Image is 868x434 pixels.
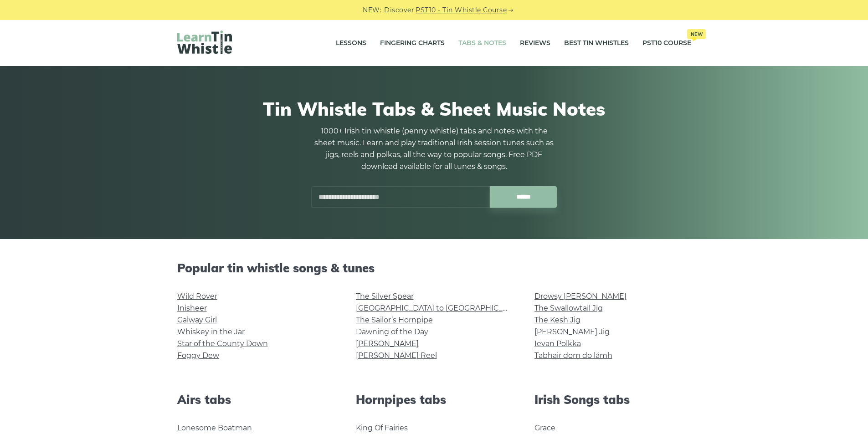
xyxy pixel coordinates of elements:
a: The Swallowtail Jig [534,304,603,312]
img: LearnTinWhistle.com [177,31,232,54]
a: Tabs & Notes [458,32,506,55]
a: Grace [534,424,555,432]
a: Wild Rover [177,292,217,301]
a: Best Tin Whistles [564,32,629,55]
p: 1000+ Irish tin whistle (penny whistle) tabs and notes with the sheet music. Learn and play tradi... [311,125,557,173]
a: Ievan Polkka [534,339,581,348]
h2: Airs tabs [177,393,334,407]
a: King Of Fairies [356,424,408,432]
a: The Silver Spear [356,292,414,301]
a: Whiskey in the Jar [177,327,245,336]
a: Fingering Charts [380,32,445,55]
a: [PERSON_NAME] Jig [534,327,610,336]
a: Reviews [520,32,550,55]
a: Dawning of the Day [356,327,428,336]
h1: Tin Whistle Tabs & Sheet Music Notes [177,98,691,120]
a: Galway Girl [177,316,217,324]
a: PST10 CourseNew [642,32,691,55]
a: The Kesh Jig [534,316,580,324]
a: [PERSON_NAME] [356,339,419,348]
a: [PERSON_NAME] Reel [356,351,437,360]
a: The Sailor’s Hornpipe [356,316,433,324]
a: [GEOGRAPHIC_DATA] to [GEOGRAPHIC_DATA] [356,304,524,312]
a: Inisheer [177,304,207,312]
a: Lonesome Boatman [177,424,252,432]
a: Foggy Dew [177,351,219,360]
span: New [687,29,706,39]
a: Tabhair dom do lámh [534,351,612,360]
a: Star of the County Down [177,339,268,348]
h2: Hornpipes tabs [356,393,513,407]
a: Drowsy [PERSON_NAME] [534,292,627,301]
a: Lessons [336,32,366,55]
h2: Irish Songs tabs [534,393,691,407]
h2: Popular tin whistle songs & tunes [177,261,691,275]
